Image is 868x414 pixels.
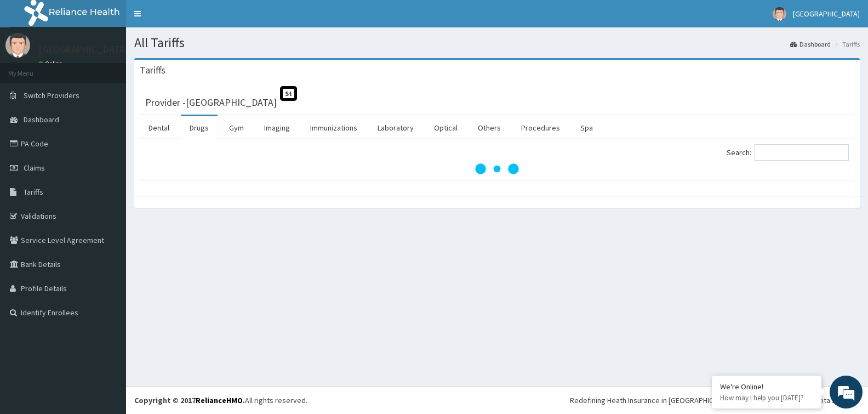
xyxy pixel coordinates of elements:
[755,144,849,161] input: Search:
[24,90,79,100] span: Switch Providers
[570,395,860,406] div: Redefining Heath Insurance in [GEOGRAPHIC_DATA] using Telemedicine and Data Science!
[572,116,602,139] a: Spa
[790,39,831,49] a: Dashboard
[5,33,30,58] img: User Image
[720,382,813,392] div: We're Online!
[140,65,165,75] h3: Tariffs
[145,98,277,107] h3: Provider - [GEOGRAPHIC_DATA]
[24,115,59,124] span: Dashboard
[38,44,129,54] p: [GEOGRAPHIC_DATA]
[134,36,860,50] h1: All Tariffs
[512,116,569,139] a: Procedures
[255,116,299,139] a: Imaging
[220,116,253,139] a: Gym
[832,39,860,49] li: Tariffs
[727,144,849,161] label: Search:
[475,147,519,191] svg: audio-loading
[24,187,43,197] span: Tariffs
[38,60,65,67] a: Online
[425,116,466,139] a: Optical
[720,393,813,402] p: How may I help you today?
[280,86,297,101] span: St
[24,163,45,173] span: Claims
[196,395,243,405] a: RelianceHMO
[469,116,510,139] a: Others
[773,7,786,21] img: User Image
[301,116,366,139] a: Immunizations
[134,395,245,405] strong: Copyright © 2017 .
[140,116,178,139] a: Dental
[793,9,860,19] span: [GEOGRAPHIC_DATA]
[369,116,422,139] a: Laboratory
[126,386,868,414] footer: All rights reserved.
[181,116,218,139] a: Drugs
